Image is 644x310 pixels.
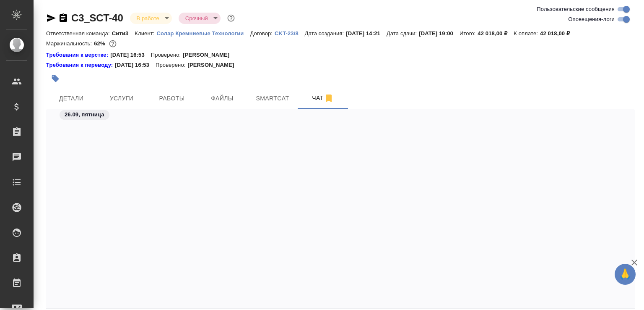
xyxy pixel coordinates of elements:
[250,30,275,37] p: Договор:
[110,51,151,59] p: [DATE] 16:53
[152,93,192,104] span: Работы
[156,61,188,69] p: Проверено:
[460,30,478,37] p: Итого:
[226,13,236,24] button: Доп статусы указывают на важность/срочность заказа
[130,13,172,24] div: В работе
[51,93,91,104] span: Детали
[134,15,162,22] button: В работе
[275,30,305,37] p: CKT-23/8
[183,15,210,22] button: Срочный
[135,30,156,37] p: Клиент:
[305,30,346,37] p: Дата создания:
[537,5,615,13] span: Пользовательские сообщения
[46,40,94,47] p: Маржинальность:
[346,30,387,37] p: [DATE] 14:21
[157,29,250,37] a: Солар Кремниевые Технологии
[94,40,107,47] p: 62%
[275,29,305,37] a: CKT-23/8
[112,30,135,37] p: Сити3
[46,69,65,88] button: Добавить тэг
[46,30,112,37] p: Ответственная команда:
[65,110,104,119] p: 26.09, пятница
[183,51,236,59] p: [PERSON_NAME]
[46,51,110,59] a: Требования к верстке:
[58,13,68,23] button: Скопировать ссылку
[478,30,514,37] p: 42 018,00 ₽
[71,12,123,24] a: C3_SCT-40
[540,30,576,37] p: 42 018,00 ₽
[615,264,636,285] button: 🙏
[151,51,183,59] p: Проверено:
[618,265,632,283] span: 🙏
[252,93,293,104] span: Smartcat
[387,30,419,37] p: Дата сдачи:
[157,30,250,37] p: Солар Кремниевые Технологии
[101,93,142,104] span: Услуги
[514,30,540,37] p: К оплате:
[46,13,56,23] button: Скопировать ссылку для ЯМессенджера
[202,93,242,104] span: Файлы
[187,61,240,69] p: [PERSON_NAME]
[568,15,615,24] span: Оповещения-логи
[419,30,460,37] p: [DATE] 19:00
[179,13,221,24] div: В работе
[46,61,115,69] a: Требования к переводу:
[324,93,334,103] svg: Отписаться
[115,61,156,69] p: [DATE] 16:53
[303,93,343,103] span: Чат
